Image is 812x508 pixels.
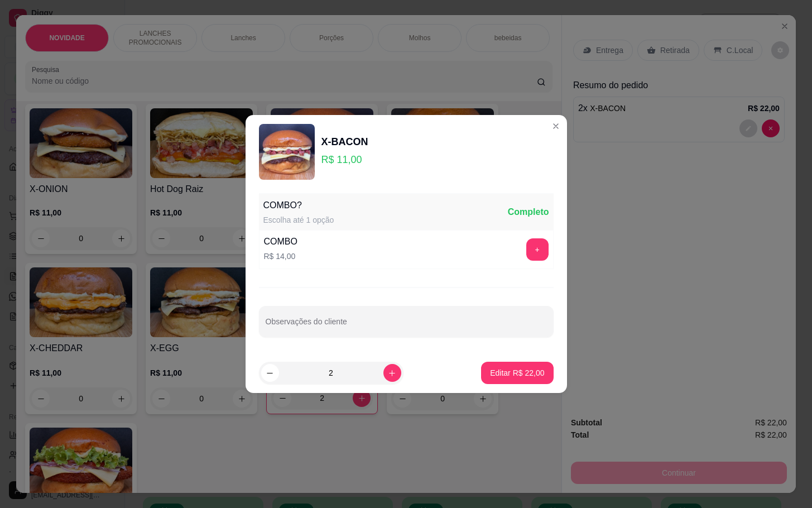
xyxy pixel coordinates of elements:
[383,364,401,382] button: increase-product-quantity
[321,134,368,150] div: X-BACON
[259,124,315,180] img: product-image
[264,251,297,262] p: R$ 14,00
[264,235,297,248] div: COMBO
[261,364,279,382] button: decrease-product-quantity
[266,320,547,332] input: Observações do cliente
[263,214,334,226] div: Escolha até 1 opção
[321,152,368,167] p: R$ 11,00
[508,205,549,219] div: Completo
[547,117,565,135] button: Close
[526,238,549,261] button: add
[490,367,544,378] p: Editar R$ 22,00
[481,362,553,384] button: Editar R$ 22,00
[263,199,334,212] div: COMBO?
